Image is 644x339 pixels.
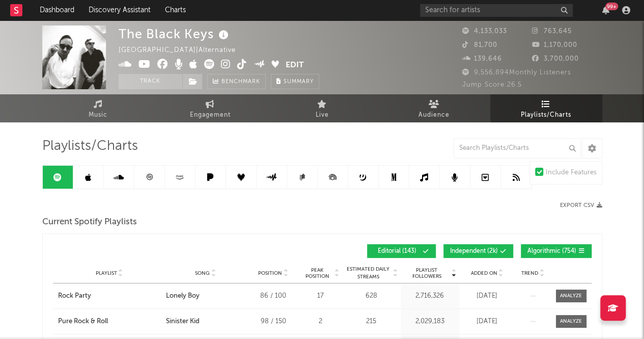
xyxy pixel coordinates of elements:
span: Song [195,270,210,276]
span: Trend [521,270,538,276]
button: Export CSV [560,202,602,208]
button: Editorial(143) [367,244,436,258]
span: Playlist [96,270,117,276]
div: Include Features [546,167,597,179]
div: The Black Keys [119,25,231,42]
button: 99+ [602,6,609,14]
span: 139,646 [462,56,502,62]
span: 763,645 [532,28,572,35]
span: Playlists/Charts [521,109,571,121]
a: Playlists/Charts [490,94,602,122]
a: Rock Party [58,291,161,301]
div: [DATE] [462,317,513,327]
span: 1,170,000 [532,42,577,48]
a: Audience [378,94,490,122]
a: Benchmark [207,74,266,89]
span: Current Spotify Playlists [42,216,137,228]
input: Search Playlists/Charts [454,138,581,159]
a: Live [266,94,378,122]
span: Music [89,109,107,121]
span: Summary [284,79,314,85]
span: 81,700 [462,42,497,48]
div: [DATE] [462,291,513,301]
span: Live [316,109,329,121]
button: Summary [271,74,319,89]
button: Algorithmic(754) [521,244,592,258]
a: Engagement [154,94,266,122]
span: Jump Score: 26.5 [462,82,522,88]
div: Lonely Boy [166,291,200,301]
span: Algorithmic ( 754 ) [527,248,576,254]
span: Editorial ( 143 ) [374,248,421,254]
input: Search for artists [420,4,573,17]
span: Playlist Followers [403,267,451,279]
div: Rock Party [58,291,91,301]
span: 4,133,033 [462,28,507,35]
span: 3,700,000 [532,56,579,62]
span: Benchmark [221,76,260,88]
button: Edit [286,59,304,72]
span: Playlists/Charts [42,140,138,152]
div: 2,716,326 [403,291,457,301]
span: Independent ( 2k ) [450,248,498,254]
div: 98 / 150 [250,317,296,327]
div: 17 [301,291,340,301]
div: 628 [345,291,398,301]
button: Track [119,74,182,89]
div: Sinister Kid [166,317,200,327]
div: 99 + [605,3,618,10]
div: 86 / 100 [250,291,296,301]
span: Estimated Daily Streams [345,266,392,281]
button: Independent(2k) [443,244,513,258]
span: Added On [471,270,497,276]
span: 9,556,894 Monthly Listeners [462,69,571,76]
div: 215 [345,317,398,327]
a: Pure Rock & Roll [58,317,161,327]
a: Music [42,94,154,122]
span: Audience [418,109,450,121]
span: Position [258,270,282,276]
div: 2 [301,317,340,327]
div: [GEOGRAPHIC_DATA] | Alternative [119,44,247,57]
span: Peak Position [301,267,333,279]
div: Pure Rock & Roll [58,317,108,327]
div: 2,029,183 [403,317,457,327]
span: Engagement [190,109,231,121]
